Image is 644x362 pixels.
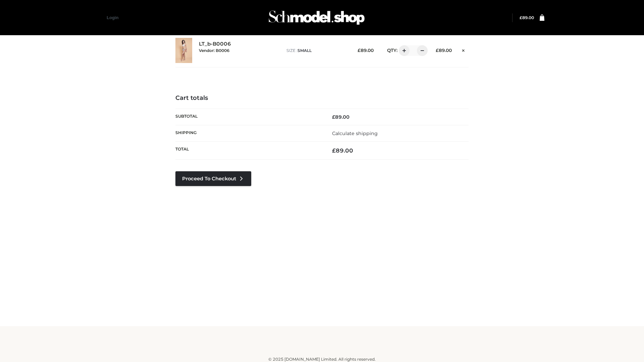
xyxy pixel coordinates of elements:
bdi: 89.00 [332,147,353,154]
span: £ [332,114,335,120]
span: SMALL [298,48,312,53]
h4: Cart totals [175,95,469,102]
img: Schmodel Admin 964 [266,4,367,31]
p: size : [286,48,347,54]
th: Subtotal [175,109,322,125]
a: £89.00 [520,15,534,20]
span: £ [332,147,336,154]
span: £ [520,15,522,20]
a: Proceed to Checkout [175,171,251,186]
bdi: 89.00 [520,15,534,20]
div: QTY: [380,45,425,56]
small: Vendor: B0006 [199,48,229,53]
th: Total [175,142,322,160]
div: LT_b-B0006 [199,41,280,60]
a: Calculate shipping [332,130,378,136]
bdi: 89.00 [358,48,374,53]
bdi: 89.00 [332,114,350,120]
a: Login [107,15,118,20]
th: Shipping [175,125,322,141]
a: Remove this item [459,45,469,54]
bdi: 89.00 [436,48,452,53]
span: £ [358,48,361,53]
span: £ [436,48,439,53]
